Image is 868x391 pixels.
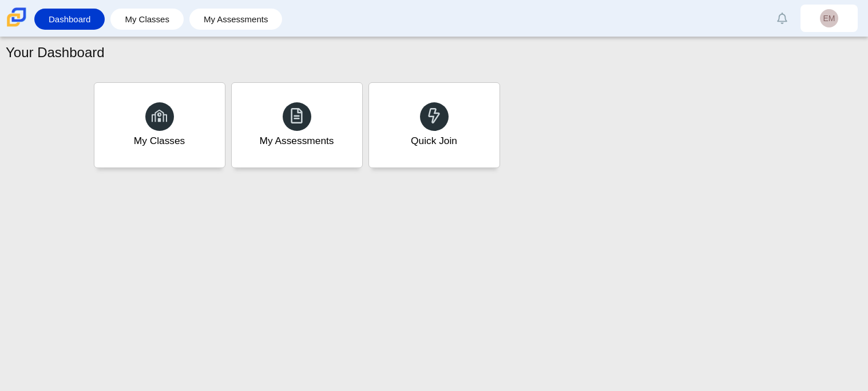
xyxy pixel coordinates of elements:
a: Quick Join [368,82,500,168]
h1: Your Dashboard [6,43,105,62]
div: My Classes [134,134,185,148]
a: My Assessments [231,82,363,168]
img: Carmen School of Science & Technology [5,5,29,29]
a: Dashboard [40,9,99,30]
a: My Assessments [195,9,277,30]
a: My Classes [94,82,225,168]
a: My Classes [116,9,178,30]
div: My Assessments [260,134,334,148]
a: EM [800,5,858,32]
a: Alerts [770,6,795,31]
span: EM [823,14,835,22]
div: Quick Join [411,134,457,148]
a: Carmen School of Science & Technology [5,21,29,31]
